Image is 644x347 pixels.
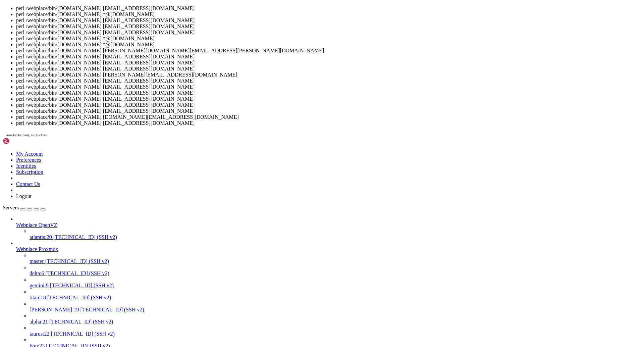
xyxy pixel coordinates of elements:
li: perl /webplace/bin/[DOMAIN_NAME] [PERSON_NAME][EMAIL_ADDRESS][DOMAIN_NAME] [16,72,641,78]
x-row: (temporary failure. Command output: Mail handler 'limit-out' said: REPLY:554:5.7.0 Your message c... [3,105,555,111]
li: perl /webplace/bin/[DOMAIN_NAME] [EMAIL_ADDRESS][DOMAIN_NAME] [16,90,641,96]
li: perl /webplace/bin/[DOMAIN_NAME] *@[DOMAIN_NAME] [16,36,641,42]
x-row: (temporary failure. Command output: Mail handler 'limit-out' said: REPLY:554:5.7.0 Your message c... [3,196,555,202]
a: My Account [16,151,43,157]
li: perl /webplace/bin/[DOMAIN_NAME] [EMAIL_ADDRESS][DOMAIN_NAME] [16,102,641,108]
x-row: -- 139565 [DEMOGRAPHIC_DATA] in [DATE] Requests. [3,281,555,287]
li: perl /webplace/bin/[DOMAIN_NAME] [PERSON_NAME][DOMAIN_NAME][EMAIL_ADDRESS][PERSON_NAME][DOMAIN_NAME] [16,48,641,54]
x-row: F29BD8E646C 1539 [DATE] 09:19:03 [EMAIL_ADDRESS][DOMAIN_NAME] [3,99,555,105]
li: alpha:21 [TECHNICAL_ID] (SSH v2) [30,313,641,325]
span: [TECHNICAL_ID] (SSH v2) [80,307,144,312]
a: Webplace OpenVZ [16,222,641,228]
li: delta:6 [TECHNICAL_ID] (SSH v2) [30,264,641,277]
a: atlantis:20 [TECHNICAL_ID] (SSH v2) [30,234,641,240]
span: [TECHNICAL_ID] (SSH v2) [49,319,113,325]
x-row: (temporary failure. Command output: Mail handler 'limit-out' said: REPLY:554:5.7.0 Your message c... [3,45,555,51]
x-row: [EMAIL_ADDRESS][DOMAIN_NAME] [3,238,555,244]
li: perl /webplace/bin/[DOMAIN_NAME] [DOMAIN_NAME][EMAIL_ADDRESS][DOMAIN_NAME] [16,114,641,120]
li: gemini:9 [TECHNICAL_ID] (SSH v2) [30,277,641,289]
x-row: F28AAA42CAA 1239 [DATE] 03:43:28 [EMAIL_ADDRESS][DOMAIN_NAME] [3,190,555,196]
x-row: [root@lyra ~]# perl /webplace/bin/[DOMAIN_NAME] [3,287,555,293]
x-row: er. 4.2.1 Message can not be delivered at this time) [3,202,555,208]
x-row: [EMAIL_ADDRESS][DOMAIN_NAME] [3,208,555,214]
li: perl /webplace/bin/[DOMAIN_NAME] [EMAIL_ADDRESS][DOMAIN_NAME] [16,60,641,66]
x-row: [EMAIL_ADDRESS][DOMAIN_NAME] [3,27,555,33]
span: [TECHNICAL_ID] (SSH v2) [50,283,114,288]
span: [TECHNICAL_ID] (SSH v2) [51,331,115,337]
x-row: (temporary failure. Command output: Mail handler 'limit-out' said: REPLY:554:5.7.0 Your message c... [3,166,555,172]
span: delta:6 [30,270,44,276]
a: [PERSON_NAME]:19 [TECHNICAL_ID] (SSH v2) [30,307,641,313]
x-row: [EMAIL_ADDRESS][DOMAIN_NAME] [3,148,555,154]
x-row: [EMAIL_ADDRESS][DOMAIN_NAME] [3,57,555,63]
li: perl /webplace/bin/[DOMAIN_NAME] [EMAIL_ADDRESS][DOMAIN_NAME] [16,120,641,126]
x-row: (temporary failure. Command output: Mail handler 'limit-out' said: REPLY:554:5.7.0 Your message c... [3,136,555,142]
span: master [30,258,44,264]
a: Subscription [16,169,43,175]
x-row: (temporary failure. Command output: Mail handler 'limit-out' said: REPLY:554:5.7.0 Your message c... [3,226,555,232]
span: Press tab to insert, esc to close. [5,133,47,137]
x-row: er. 4.2.1 Message can not be delivered at this time) [3,142,555,148]
li: perl /webplace/bin/[DOMAIN_NAME] [EMAIL_ADDRESS][DOMAIN_NAME] [16,78,641,84]
span: atlantis:20 [30,234,52,240]
li: perl /webplace/bin/[DOMAIN_NAME] [EMAIL_ADDRESS][DOMAIN_NAME] [16,84,641,90]
a: titan:18 [TECHNICAL_ID] (SSH v2) [30,295,641,301]
a: Identities [16,163,36,169]
x-row: er. 4.2.1 Message can not be delivered at this time) [3,111,555,117]
span: titan:18 [30,295,46,300]
a: Contact Us [16,181,40,187]
li: titan:18 [TECHNICAL_ID] (SSH v2) [30,289,641,301]
li: perl /webplace/bin/[DOMAIN_NAME] [EMAIL_ADDRESS][DOMAIN_NAME] [16,54,641,60]
x-row: [EMAIL_ADDRESS][DOMAIN_NAME] [3,268,555,275]
span: [TECHNICAL_ID] (SSH v2) [46,270,109,276]
a: Preferences [16,157,41,163]
li: perl /webplace/bin/[DOMAIN_NAME] [EMAIL_ADDRESS][DOMAIN_NAME] [16,17,641,23]
a: Servers [3,205,46,210]
x-row: er. 4.2.1 Message can not be delivered at this time) [3,51,555,57]
span: [TECHNICAL_ID] (SSH v2) [47,295,111,300]
x-row: er. 4.2.1 Message can not be delivered at this time) [3,172,555,178]
x-row: F2E6AA3A85B 1241 [DATE] 02:21:05 [EMAIL_ADDRESS][DOMAIN_NAME] [3,160,555,166]
img: Shellngn [3,138,41,144]
span: [TECHNICAL_ID] (SSH v2) [45,258,109,264]
x-row: er. 4.2.1 Message can not be delivered at this time) [3,21,555,27]
x-row: F11E6A69B28 1461 [DATE] 03:01:05 [EMAIL_ADDRESS][DOMAIN_NAME] [3,69,555,75]
span: [TECHNICAL_ID] (SSH v2) [53,234,117,240]
a: master [TECHNICAL_ID] (SSH v2) [30,258,641,264]
x-row: [EMAIL_ADDRESS][DOMAIN_NAME] [3,87,555,93]
li: perl /webplace/bin/[DOMAIN_NAME] [EMAIL_ADDRESS][DOMAIN_NAME] [16,96,641,102]
li: atlantis:20 [TECHNICAL_ID] (SSH v2) [30,228,641,240]
li: perl /webplace/bin/[DOMAIN_NAME] [EMAIL_ADDRESS][DOMAIN_NAME] [16,23,641,30]
span: Servers [3,205,19,210]
x-row: er. 4.2.1 Message can not be delivered at this time) [3,81,555,87]
x-row: F343225FD56 1174 [DATE] 20:34:39 [EMAIL_ADDRESS][DOMAIN_NAME] [3,220,555,226]
span: Webplace OpenVZ [16,222,57,228]
x-row: [EMAIL_ADDRESS][DOMAIN_NAME] [3,178,555,184]
a: gemini:9 [TECHNICAL_ID] (SSH v2) [30,283,641,289]
li: perl /webplace/bin/[DOMAIN_NAME] *@[DOMAIN_NAME] [16,42,641,48]
a: alpha:21 [TECHNICAL_ID] (SSH v2) [30,319,641,325]
x-row: F39E9A4AB01 1514 [DATE] 07:16:55 [EMAIL_ADDRESS][DOMAIN_NAME] [3,39,555,45]
span: alpha:21 [30,319,48,325]
x-row: F3555528849 1584 [DATE] 04:03:06 [EMAIL_ADDRESS][DOMAIN_NAME] [3,130,555,136]
span: taurus:22 [30,331,50,337]
li: perl /webplace/bin/[DOMAIN_NAME] [EMAIL_ADDRESS][DOMAIN_NAME] [16,5,641,11]
div: (49, 47) [141,287,144,293]
x-row: F3C77A5F930 1522 [DATE] 02:44:04 [EMAIL_ADDRESS][DOMAIN_NAME] [3,9,555,15]
x-row: er. 4.2.1 Message can not be delivered at this time) [3,232,555,238]
a: Webplace Proxmox [16,246,641,252]
x-row: (temporary failure. Command output: Mail handler 'limit-out' said: REPLY:554:5.7.0 Your message c... [3,75,555,81]
li: taurus:22 [TECHNICAL_ID] (SSH v2) [30,325,641,337]
li: master [TECHNICAL_ID] (SSH v2) [30,252,641,264]
li: perl /webplace/bin/[DOMAIN_NAME] [EMAIL_ADDRESS][DOMAIN_NAME] [16,66,641,72]
x-row: (temporary failure. Command output: Mail handler 'limit-out' said: REPLY:554:5.7.0 Your message c... [3,15,555,21]
li: [PERSON_NAME]:19 [TECHNICAL_ID] (SSH v2) [30,301,641,313]
a: taurus:22 [TECHNICAL_ID] (SSH v2) [30,331,641,337]
x-row: (temporary failure. Command output: Mail handler 'limit-out' said: REPLY:554:5.7.0 Your message c... [3,256,555,262]
li: Webplace OpenVZ [16,216,641,240]
a: Logout [16,193,32,199]
li: perl /webplace/bin/[DOMAIN_NAME] *@[DOMAIN_NAME] [16,11,641,17]
x-row: er. 4.2.1 Message can not be delivered at this time) [3,262,555,268]
a: delta:6 [TECHNICAL_ID] (SSH v2) [30,270,641,277]
span: Webplace Proxmox [16,246,58,252]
